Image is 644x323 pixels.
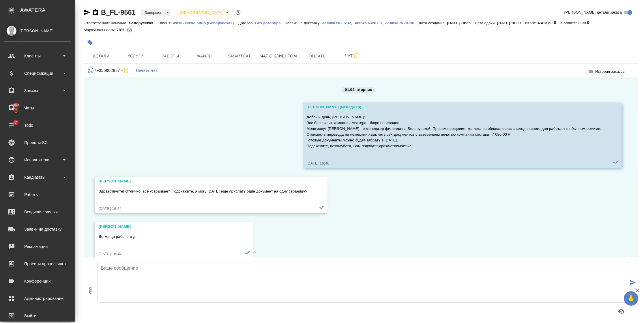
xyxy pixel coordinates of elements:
svg: Подписаться [123,67,130,74]
button: Добавить тэг [84,36,96,49]
a: Администрирование [1,291,74,306]
p: Ответственная команда: [84,21,129,25]
button: Заявка №20731 [354,20,383,26]
span: Начать чат [136,67,157,74]
div: AWATERA [20,4,75,16]
p: 4 413,60 ₽ [538,21,560,25]
span: 7 [11,120,20,125]
button: Начать чат [133,64,160,77]
a: Физическое лицо (Белорусская) [173,20,238,25]
div: Конференции [4,277,71,285]
p: , [383,21,385,25]
p: Без договора [255,21,285,25]
p: Дата создания: [419,21,447,25]
div: Завершен [176,9,231,16]
button: Завершен [143,10,164,15]
div: Чаты [4,104,71,112]
p: [DATE] 10:00 [497,21,525,25]
span: Файлы [191,53,219,60]
p: К оплате: [560,21,579,25]
div: Выйти [4,311,71,320]
span: Детали [87,53,115,60]
a: 43691Чаты [1,101,74,115]
a: Рекламации [1,239,74,254]
p: Договор: [238,21,255,25]
a: Заявки на доставку [1,222,74,236]
button: Заявка №20732 [322,20,351,26]
div: 79055902857 (Сухарева Екатерина Дмитриевна) - (undefined) [87,67,130,74]
div: Заказы [4,86,71,95]
p: Заявка №20730 [385,21,419,25]
div: Рекламации [4,242,71,251]
span: Услуги [122,53,149,60]
a: Без договора [255,20,285,25]
div: Работы [4,190,71,199]
span: Работы [156,53,184,60]
div: Клиенты [4,52,71,60]
p: До конца рабочего дня [99,234,233,240]
button: Заявка №20730 [385,20,419,26]
div: Спецификации [4,69,71,78]
a: B_FL-9561 [101,8,136,16]
button: Скопировать ссылку [92,9,99,16]
button: Доп статусы указывают на важность/срочность заказа [234,9,242,16]
p: , [351,21,354,25]
div: Кандидаты [4,173,71,182]
p: Заявка №20732 [322,21,351,25]
div: Заявки на доставку [4,225,71,234]
div: Todo [4,121,71,130]
p: Здравствуйте! Отлично, все устраивает. Подскажите, я могу [DATE] еще прислать один документ на од... [99,188,307,194]
span: Чат [338,52,366,59]
p: [DATE] 10:35 [447,21,475,25]
p: Клиент: [158,21,173,25]
p: Белорусская [129,21,158,25]
div: [DATE] 16:40 [306,160,601,166]
div: [PERSON_NAME] [4,28,71,34]
p: Итого: [525,21,538,25]
button: Скопировать ссылку для ЯМессенджера [84,9,91,16]
span: Оплаты [304,53,332,60]
span: История заказов [595,69,625,74]
button: 812.45 RUB; [126,26,133,34]
a: Выйти [1,309,74,323]
div: Проекты SC [4,138,71,147]
p: Заявки на доставку: [285,21,322,25]
button: Предпросмотр [614,305,628,318]
a: Конференции [1,274,74,288]
p: 78% [117,28,126,32]
p: Дата сдачи: [475,21,497,25]
p: Физическое лицо (Белорусская) [173,21,238,25]
div: Администрирование [4,294,71,303]
div: Проекты процессинга [4,259,71,268]
p: 01.04, вторник [345,87,372,93]
p: Заявка №20731 [354,21,383,25]
div: [PERSON_NAME] [99,224,233,229]
a: Работы [1,187,74,202]
a: 7Todo [1,118,74,132]
a: Входящие заявки [1,205,74,219]
a: Проекты процессинга [1,257,74,271]
span: 43691 [8,102,24,108]
p: Маржинальность: [84,28,117,32]
div: Исполнители [4,156,71,164]
span: Чат с клиентом [260,53,297,60]
button: [DEMOGRAPHIC_DATA] [179,10,224,15]
button: 🙏 [624,291,638,306]
svg: Подписаться [353,53,360,59]
div: [PERSON_NAME] [99,178,307,184]
span: 🙏 [626,292,636,305]
p: 0,00 ₽ [579,21,594,25]
div: [DATE] 16:44 [99,206,307,212]
span: Smartcat [226,53,253,60]
a: Проекты SC [1,135,74,150]
p: Добрый день, [PERSON_NAME]! Вас беспокоит компания Аватера - бюро переводов. Меня зовут [PERSON_N... [306,114,601,149]
div: Входящие заявки [4,208,71,216]
div: [DATE] 16:44 [99,251,233,257]
div: Завершен [140,9,171,16]
div: [PERSON_NAME] (менеджер) [306,104,601,110]
div: simple tabs example [84,64,638,77]
span: [PERSON_NAME] детали заказа [564,10,622,15]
